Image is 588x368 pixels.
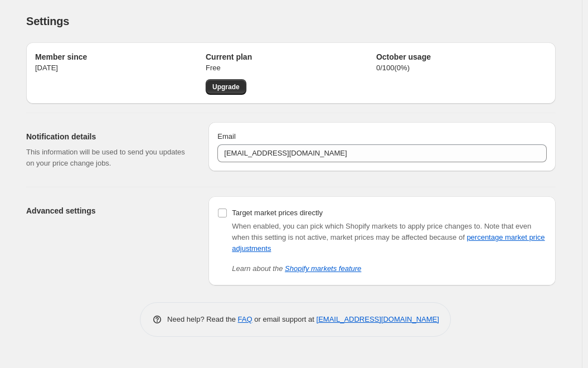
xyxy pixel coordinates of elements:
[232,209,323,217] span: Target market prices directly
[35,62,206,74] p: [DATE]
[206,62,376,74] p: Free
[217,132,236,141] span: Email
[232,222,545,253] span: Note that even when this setting is not active, market prices may be affected because of
[317,315,439,323] a: [EMAIL_ADDRESS][DOMAIN_NAME]
[26,147,191,169] p: This information will be used to send you updates on your price change jobs.
[26,205,191,216] h2: Advanced settings
[206,79,246,95] a: Upgrade
[376,51,547,62] h2: October usage
[232,222,482,230] span: When enabled, you can pick which Shopify markets to apply price changes to.
[212,83,240,91] span: Upgrade
[35,51,206,62] h2: Member since
[26,15,69,27] span: Settings
[232,264,361,273] i: Learn about the
[376,62,547,74] p: 0 / 100 ( 0 %)
[252,315,317,323] span: or email support at
[167,315,238,323] span: Need help? Read the
[285,264,361,273] a: Shopify markets feature
[238,315,252,323] a: FAQ
[206,51,376,62] h2: Current plan
[26,131,191,142] h2: Notification details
